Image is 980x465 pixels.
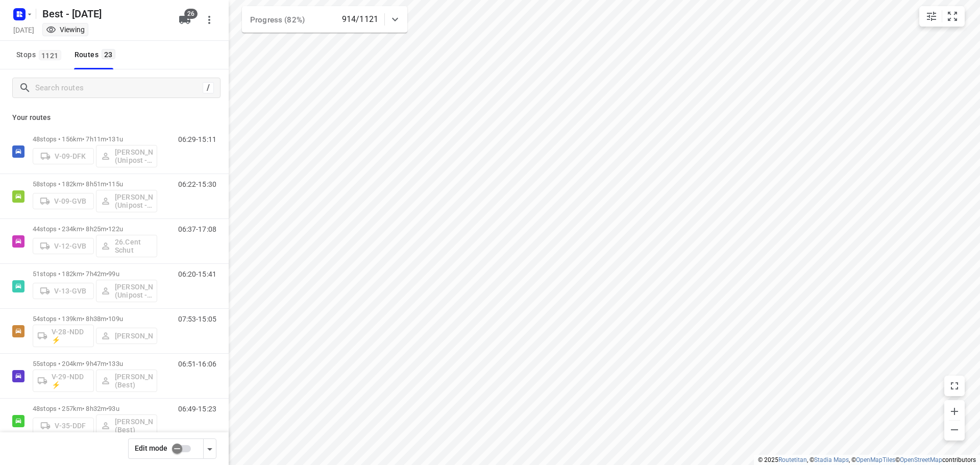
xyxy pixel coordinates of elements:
div: Viewing [46,25,85,35]
a: OpenStreetMap [900,456,942,463]
p: 06:49-15:23 [178,405,216,413]
span: 23 [102,49,115,59]
span: 26 [184,9,198,19]
span: • [106,315,108,323]
p: 51 stops • 182km • 7h42m [33,270,157,278]
span: Stops [16,48,64,61]
span: 133u [108,360,123,368]
span: 122u [108,225,123,233]
a: Routetitan [778,456,807,463]
span: 93u [108,405,119,412]
span: 115u [108,180,123,188]
p: 48 stops • 156km • 7h11m [33,135,157,143]
span: Edit mode [135,444,167,452]
p: 54 stops • 139km • 8h38m [33,315,157,323]
button: 26 [175,10,195,30]
span: • [106,225,108,233]
a: Stadia Maps [814,456,849,463]
span: • [106,405,108,412]
span: 131u [108,135,123,143]
span: 1121 [39,50,61,60]
p: 55 stops • 204km • 9h47m [33,360,157,368]
a: OpenMapTiles [856,456,895,463]
span: • [106,270,108,278]
div: Routes [75,48,118,61]
p: 06:20-15:41 [178,270,216,278]
p: 06:37-17:08 [178,225,216,233]
span: 109u [108,315,123,323]
div: Progress (82%)914/1121 [242,6,407,33]
li: © 2025 , © , © © contributors [758,456,976,463]
p: 06:22-15:30 [178,180,216,188]
p: 58 stops • 182km • 8h51m [33,180,157,188]
span: • [106,180,108,188]
div: Driver app settings [204,442,216,455]
span: Progress (82%) [250,15,305,25]
button: Fit zoom [942,6,963,27]
p: 06:29-15:11 [178,135,216,143]
div: small contained button group [919,6,965,27]
input: Search routes [35,80,203,96]
p: 914/1121 [342,13,378,26]
span: 99u [108,270,119,278]
button: Map settings [921,6,942,27]
p: Your routes [12,112,216,123]
span: • [106,360,108,368]
p: 07:53-15:05 [178,315,216,323]
p: 44 stops • 234km • 8h25m [33,225,157,233]
div: / [203,82,214,93]
p: 06:51-16:06 [178,360,216,368]
p: 48 stops • 257km • 8h32m [33,405,157,412]
span: • [106,135,108,143]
